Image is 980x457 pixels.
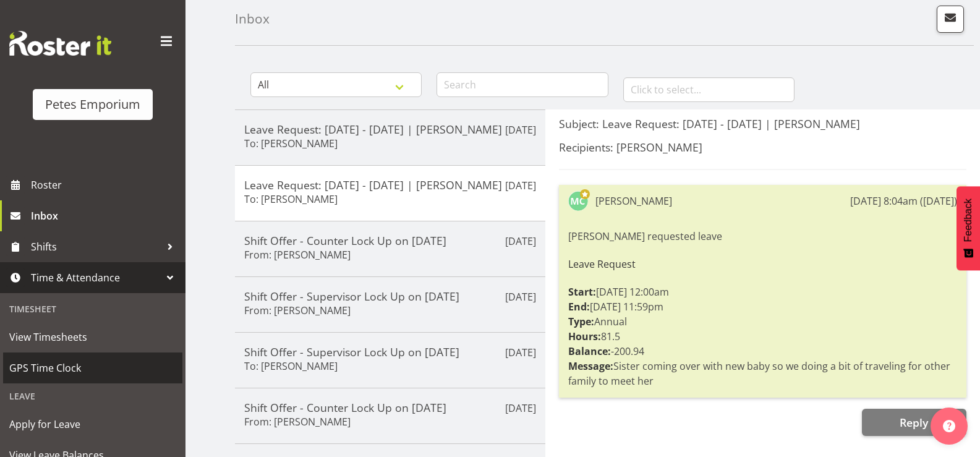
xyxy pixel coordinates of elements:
span: Shifts [31,237,161,256]
h6: To: [PERSON_NAME] [244,137,338,150]
h5: Recipients: [PERSON_NAME] [559,140,966,154]
span: Feedback [963,199,974,242]
h5: Leave Request: [DATE] - [DATE] | [PERSON_NAME] [244,178,536,192]
h5: Shift Offer - Counter Lock Up on [DATE] [244,401,536,414]
strong: End: [568,300,590,314]
button: Reply [862,409,966,436]
h4: Inbox [235,12,270,26]
img: help-xxl-2.png [943,420,955,432]
h6: Leave Request [568,258,957,270]
strong: Start: [568,285,596,299]
h6: From: [PERSON_NAME] [244,304,351,317]
button: Feedback - Show survey [957,186,980,270]
a: GPS Time Clock [3,352,182,383]
div: Timesheet [3,296,182,322]
h5: Subject: Leave Request: [DATE] - [DATE] | [PERSON_NAME] [559,117,966,130]
h5: Shift Offer - Supervisor Lock Up on [DATE] [244,345,536,359]
input: Click to select... [623,77,795,102]
span: Inbox [31,207,179,225]
p: [DATE] [505,178,536,193]
h6: From: [PERSON_NAME] [244,249,351,261]
div: Petes Emporium [45,95,140,114]
span: GPS Time Clock [9,359,176,377]
h6: To: [PERSON_NAME] [244,360,338,372]
div: Leave [3,383,182,409]
h5: Leave Request: [DATE] - [DATE] | [PERSON_NAME] [244,122,536,136]
h5: Shift Offer - Supervisor Lock Up on [DATE] [244,289,536,303]
div: [DATE] 8:04am ([DATE]) [850,194,957,208]
div: [PERSON_NAME] [595,194,672,208]
span: Time & Attendance [31,268,161,287]
strong: Hours: [568,330,601,343]
img: melissa-cowen2635.jpg [568,191,588,211]
h6: To: [PERSON_NAME] [244,193,338,205]
span: Reply [900,415,928,430]
p: [DATE] [505,234,536,249]
h5: Shift Offer - Counter Lock Up on [DATE] [244,234,536,247]
span: Roster [31,176,179,194]
strong: Message: [568,359,613,373]
div: [PERSON_NAME] requested leave [DATE] 12:00am [DATE] 11:59pm Annual 81.5 -200.94 Sister coming ove... [568,226,957,391]
strong: Balance: [568,344,611,358]
strong: Type: [568,315,594,328]
h6: From: [PERSON_NAME] [244,416,351,428]
span: View Timesheets [9,328,176,346]
input: Search [437,72,608,97]
p: [DATE] [505,122,536,137]
p: [DATE] [505,289,536,304]
span: Apply for Leave [9,415,176,434]
p: [DATE] [505,401,536,416]
p: [DATE] [505,345,536,360]
a: View Timesheets [3,322,182,352]
img: Rosterit website logo [9,31,111,56]
a: Apply for Leave [3,409,182,440]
